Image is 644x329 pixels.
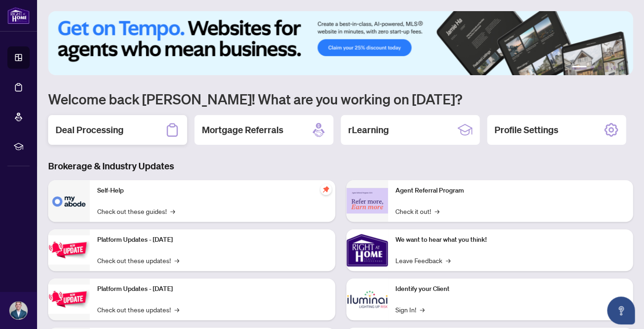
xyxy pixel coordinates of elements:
[175,304,179,315] span: →
[605,66,609,70] button: 4
[10,302,27,319] img: Profile Icon
[202,123,283,136] h2: Mortgage Referrals
[572,66,587,70] button: 1
[346,278,388,320] img: Identify your Client
[48,180,90,222] img: Self-Help
[48,235,90,264] img: Platform Updates - July 21, 2025
[613,66,616,70] button: 5
[97,284,328,294] p: Platform Updates - [DATE]
[348,123,389,136] h2: rLearning
[620,66,624,70] button: 6
[7,7,30,24] img: logo
[494,123,558,136] h2: Profile Settings
[395,206,439,216] a: Check it out!→
[346,188,388,213] img: Agent Referral Program
[48,90,633,108] h1: Welcome back [PERSON_NAME]! What are you working on [DATE]?
[48,11,633,75] img: Slide 0
[48,284,90,314] img: Platform Updates - July 8, 2025
[607,297,635,324] button: Open asap
[446,255,450,265] span: →
[175,255,179,265] span: →
[56,123,124,136] h2: Deal Processing
[395,235,626,245] p: We want to hear what you think!
[590,66,594,70] button: 2
[97,255,179,265] a: Check out these updates!→
[598,66,601,70] button: 3
[97,206,175,216] a: Check out these guides!→
[97,235,328,245] p: Platform Updates - [DATE]
[97,304,179,315] a: Check out these updates!→
[395,304,425,315] a: Sign In!→
[420,304,425,315] span: →
[435,206,439,216] span: →
[97,186,328,196] p: Self-Help
[48,160,633,173] h3: Brokerage & Industry Updates
[395,255,450,265] a: Leave Feedback→
[395,186,626,196] p: Agent Referral Program
[395,284,626,294] p: Identify your Client
[170,206,175,216] span: →
[346,229,388,271] img: We want to hear what you think!
[320,184,331,195] span: pushpin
